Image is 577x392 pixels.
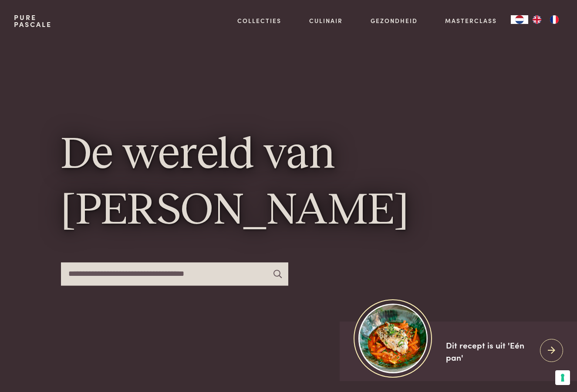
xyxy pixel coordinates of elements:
[555,370,570,385] button: Uw voorkeuren voor toestemming voor trackingtechnologieën
[14,14,52,28] a: PurePascale
[528,15,546,24] a: EN
[511,15,563,24] aside: Language selected: Nederlands
[340,322,577,381] a: https://admin.purepascale.com/wp-content/uploads/2025/08/home_recept_link.jpg Dit recept is uit '...
[511,15,528,24] a: NL
[445,16,497,25] a: Masterclass
[61,128,516,239] h1: De wereld van [PERSON_NAME]
[358,304,428,373] img: https://admin.purepascale.com/wp-content/uploads/2025/08/home_recept_link.jpg
[446,339,533,364] div: Dit recept is uit 'Eén pan'
[371,16,418,25] a: Gezondheid
[546,15,563,24] a: FR
[528,15,563,24] ul: Language list
[511,15,528,24] div: Language
[237,16,281,25] a: Collecties
[309,16,343,25] a: Culinair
